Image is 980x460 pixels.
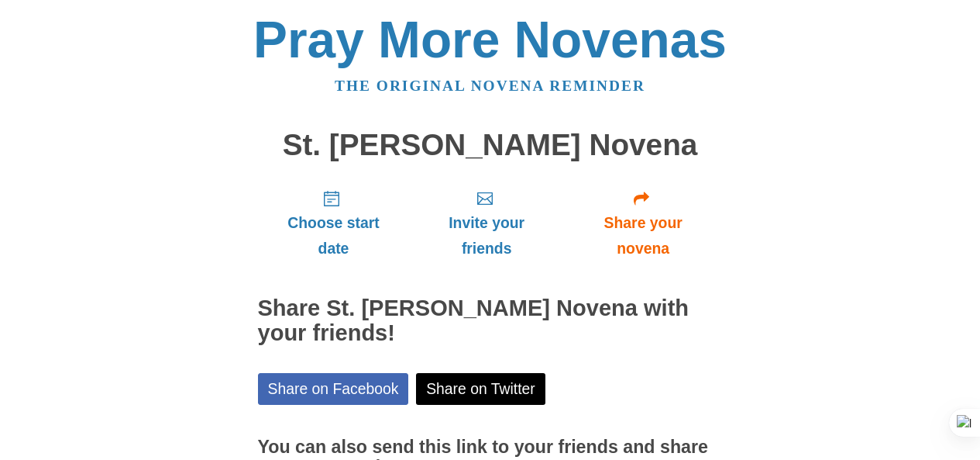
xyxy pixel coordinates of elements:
a: Share on Facebook [258,373,409,405]
h2: Share St. [PERSON_NAME] Novena with your friends! [258,296,723,346]
a: The original novena reminder [335,78,645,94]
a: Share on Twitter [416,373,545,405]
a: Choose start date [258,177,410,269]
a: Pray More Novenas [253,11,727,68]
a: Invite your friends [409,177,563,269]
span: Invite your friends [425,210,548,261]
span: Share your novena [579,210,707,261]
span: Choose start date [273,210,394,261]
a: Share your novena [564,177,723,269]
h1: St. [PERSON_NAME] Novena [258,129,723,162]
